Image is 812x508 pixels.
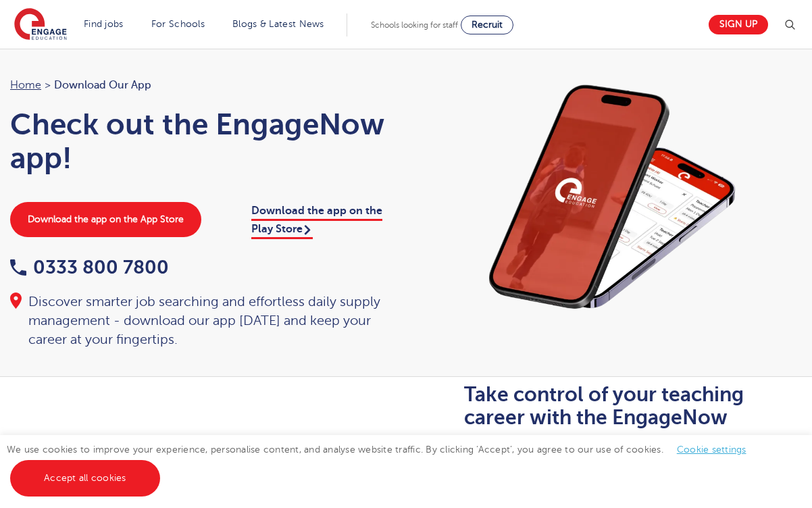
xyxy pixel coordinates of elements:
[10,202,201,237] a: Download the app on the App Store
[10,76,397,94] nav: breadcrumb
[14,8,67,42] img: Engage Education
[464,383,744,452] b: Take control of your teaching career with the EngageNow app
[10,257,169,278] a: 0333 800 7800
[677,444,746,455] a: Cookie settings
[251,205,382,238] a: Download the app on the Play Store
[371,20,458,30] span: Schools looking for staff
[461,16,513,34] a: Recruit
[54,76,151,94] span: Download our app
[10,107,397,175] h1: Check out the EngageNow app!
[709,15,768,34] a: Sign up
[232,19,324,29] a: Blogs & Latest News
[7,444,760,483] span: We use cookies to improve your experience, personalise content, and analyse website traffic. By c...
[84,19,124,29] a: Find jobs
[10,460,160,497] a: Accept all cookies
[45,79,51,91] span: >
[151,19,205,29] a: For Schools
[472,20,503,30] span: Recruit
[10,293,397,349] div: Discover smarter job searching and effortless daily supply management - download our app [DATE] a...
[10,79,41,91] a: Home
